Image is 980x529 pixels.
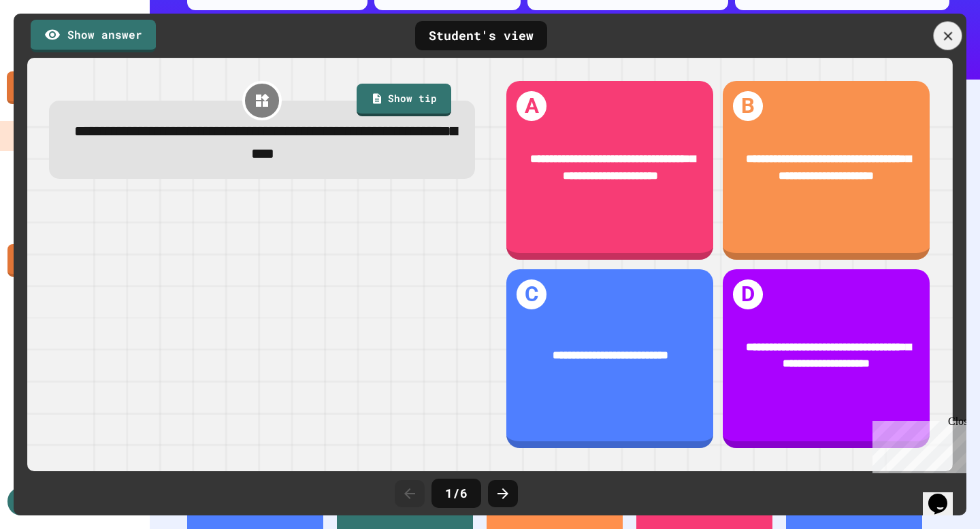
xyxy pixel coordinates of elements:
[5,5,94,86] div: Chat with us now!Close
[733,91,763,121] h1: B
[867,415,966,473] iframe: chat widget
[517,279,546,309] h1: C
[31,20,156,52] a: Show answer
[415,21,547,50] div: Student's view
[923,475,966,515] iframe: chat widget
[431,479,481,508] div: 1 / 6
[517,91,546,121] h1: A
[357,84,452,117] a: Show tip
[733,279,763,309] h1: D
